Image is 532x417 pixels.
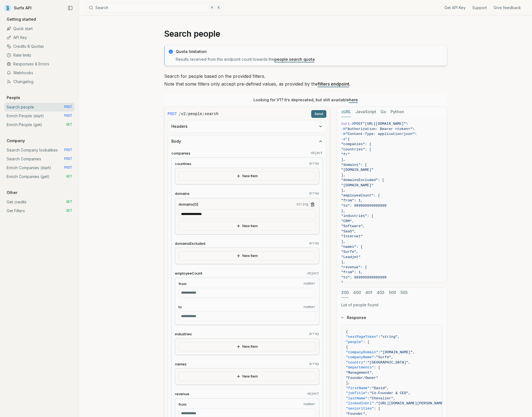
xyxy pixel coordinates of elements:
span: "nextPageToken" [346,335,378,339]
code: number [303,402,315,407]
a: Search Company lookalikes POST [4,146,74,155]
button: Headers [168,120,326,132]
span: "seniorities" [346,407,374,411]
p: Getting started [4,17,38,22]
span: : [368,391,370,395]
span: "countries": [ [341,147,371,152]
p: Quota limitation [176,49,444,54]
button: 400 [353,288,361,298]
button: Send [311,110,326,118]
span: "names": [ [341,245,363,249]
span: "from": 1, [341,270,363,274]
button: Body [168,135,326,147]
span: "companies": { [341,142,371,146]
span: "lastName" [346,396,368,400]
span: POST [168,111,177,117]
span: , [391,355,393,359]
code: array [309,362,319,366]
span: domains[0] [179,202,198,207]
span: GET [66,200,72,204]
a: API Key [4,33,74,42]
span: / [203,111,204,117]
span: "Leadjet" [341,255,361,259]
a: Search Companies POST [4,155,74,163]
code: string [296,202,308,207]
span: -d [341,137,346,141]
a: Support [472,5,487,10]
span: / [179,111,180,117]
span: "[URL][DOMAIN_NAME]" [363,122,406,126]
code: array [309,332,319,336]
button: 500 [389,288,396,298]
span: ], [341,188,346,192]
button: Python [391,107,404,117]
code: array [309,191,319,196]
button: New Item [179,251,316,261]
button: 401 [365,288,372,298]
span: "Authorization: Bearer <token>" [345,127,412,131]
a: Surfe API [4,4,32,12]
span: , [393,396,395,400]
span: } [341,280,344,285]
h1: Search people [164,29,447,39]
button: JavaScript [355,107,376,117]
span: ], [341,158,346,162]
span: : [365,360,368,365]
span: "fr" [341,152,350,156]
span: GET [66,123,72,127]
p: List of people found [341,302,442,308]
a: Enrich Companies (get) GET [4,172,74,181]
button: New Item [179,342,316,351]
a: Enrich Companies (start) POST [4,163,74,172]
span: ], [341,240,346,244]
span: "industries": [ [341,214,374,218]
span: companies [171,151,190,156]
span: "CRM", [341,219,354,223]
span: "[URL][DOMAIN_NAME][PERSON_NAME]" [376,401,447,405]
code: object [307,392,319,396]
button: Response [337,310,447,325]
span: "departments" [346,365,374,370]
span: "Co-Founder & CEO" [369,391,408,395]
span: : [368,396,370,400]
a: filters endpoint [318,81,349,87]
span: \ [412,127,415,131]
span: POST [64,148,72,152]
code: number [303,305,315,309]
span: "companyName" [346,355,374,359]
a: Enrich People (start) POST [4,111,74,120]
a: Quick start [4,24,74,33]
button: New Item [179,372,316,381]
span: \ [415,132,417,136]
span: , [408,391,411,395]
span: : [378,350,381,354]
span: GET [66,209,72,213]
span: "Internet" [341,234,363,238]
button: Remove Item [310,201,316,208]
button: New Item [179,221,316,231]
button: Search⌘K [86,3,224,13]
span: , [398,335,400,339]
span: "country" [346,360,365,365]
span: from [179,402,187,407]
span: countries [175,161,191,166]
span: \ [406,122,408,126]
span: }, [341,209,346,213]
code: v2 [181,111,186,117]
span: "David" [372,386,387,390]
span: names [175,362,187,367]
p: Results received from this endpoint count towards the [176,57,444,62]
span: , [372,371,374,375]
p: Company [4,138,27,144]
code: object [307,271,319,276]
code: number [303,281,315,286]
p: Search for people based on the provided filters. Note that some filters only accept pre-defined v... [164,72,447,88]
a: Enrich People (get) GET [4,120,74,129]
span: , [408,360,411,365]
span: "to": 999999999999999 [341,275,387,280]
span: POST [64,114,72,118]
a: Search people POST [4,103,74,111]
span: : [ [363,340,369,344]
span: "domains": [ [341,163,367,167]
a: Rate limits [4,51,74,60]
